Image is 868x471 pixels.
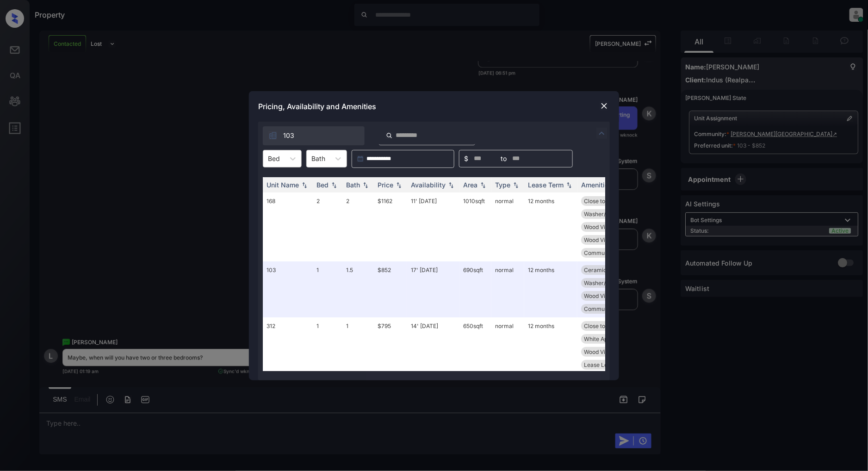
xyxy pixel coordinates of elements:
[491,317,524,373] td: normal
[584,361,614,368] span: Lease Lock
[584,198,656,205] span: Close to [PERSON_NAME]...
[446,181,456,188] img: sorting
[491,261,524,317] td: normal
[584,348,629,355] span: Wood Vinyl Dini...
[329,181,339,188] img: sorting
[263,261,313,317] td: 103
[501,154,507,164] span: to
[342,192,374,261] td: 2
[378,181,393,189] div: Price
[459,317,491,373] td: 650 sqft
[600,101,609,111] img: close
[584,279,634,286] span: Washer/Dryer Co...
[528,181,564,189] div: Lease Term
[596,128,608,139] img: icon-zuma
[584,322,656,329] span: Close to [PERSON_NAME]...
[300,181,309,188] img: sorting
[491,192,524,261] td: normal
[313,317,342,373] td: 1
[249,91,619,122] div: Pricing, Availability and Amenities
[584,305,626,312] span: Community Fee
[394,181,403,188] img: sorting
[584,236,629,243] span: Wood Vinyl Dini...
[584,249,626,256] span: Community Fee
[268,131,278,140] img: icon-zuma
[463,181,477,189] div: Area
[267,181,299,189] div: Unit Name
[263,317,313,373] td: 312
[263,192,313,261] td: 168
[361,181,370,188] img: sorting
[584,266,629,273] span: Ceramic Tile Di...
[524,192,577,261] td: 12 months
[581,181,612,189] div: Amenities
[346,181,360,189] div: Bath
[524,261,577,317] td: 12 months
[495,181,510,189] div: Type
[374,192,407,261] td: $1162
[584,335,631,342] span: White Appliance...
[342,261,374,317] td: 1.5
[407,192,459,261] td: 11' [DATE]
[564,181,574,188] img: sorting
[313,261,342,317] td: 1
[511,181,521,188] img: sorting
[584,211,634,217] span: Washer/Dryer Co...
[386,131,393,140] img: icon-zuma
[407,261,459,317] td: 17' [DATE]
[478,181,488,188] img: sorting
[459,192,491,261] td: 1010 sqft
[374,261,407,317] td: $852
[313,192,342,261] td: 2
[584,223,630,230] span: Wood Vinyl Bed ...
[316,181,329,189] div: Bed
[374,317,407,373] td: $795
[459,261,491,317] td: 690 sqft
[342,317,374,373] td: 1
[584,292,630,299] span: Wood Vinyl Bed ...
[411,181,446,189] div: Availability
[283,130,294,141] span: 103
[524,317,577,373] td: 12 months
[407,317,459,373] td: 14' [DATE]
[464,154,468,164] span: $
